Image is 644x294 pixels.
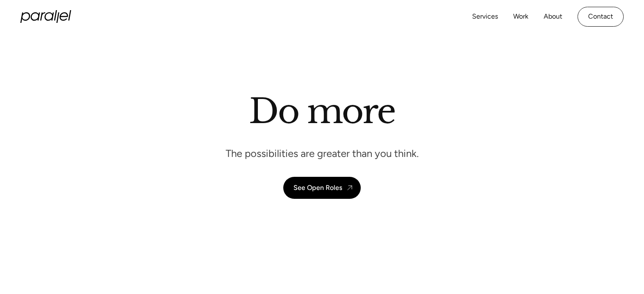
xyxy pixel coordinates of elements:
div: See Open Roles [293,184,342,192]
h1: Do more [249,91,395,132]
p: The possibilities are greater than you think. [226,147,419,160]
a: Work [513,11,528,23]
a: Contact [578,7,624,27]
a: Services [472,11,498,23]
a: About [544,11,562,23]
a: See Open Roles [283,177,361,199]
